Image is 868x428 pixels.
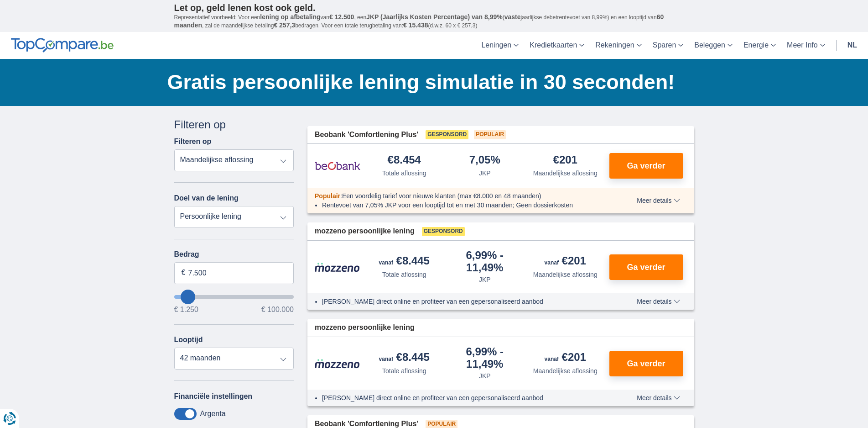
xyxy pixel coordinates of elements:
span: vaste [504,13,521,21]
span: Meer details [637,298,680,305]
span: € 1.250 [174,306,198,313]
span: Gesponsord [426,130,468,139]
img: product.pl.alt Beobank [315,154,360,177]
span: Meer details [637,197,680,204]
li: Rentevoet van 7,05% JKP voor een looptijd tot en met 30 maanden; Geen dossierkosten [322,201,603,210]
label: Doel van de lening [174,194,239,202]
button: Ga verder [609,153,683,179]
label: Argenta [200,410,226,418]
div: Maandelijkse aflossing [533,169,598,178]
div: €201 [545,255,586,268]
span: Ga verder [627,263,665,271]
span: mozzeno persoonlijke lening [315,226,415,237]
button: Meer details [630,298,686,305]
li: [PERSON_NAME] direct online en profiteer van een gepersonaliseerd aanbod [322,393,603,402]
a: Meer Info [781,32,831,59]
span: Populair [315,192,340,200]
div: €201 [545,352,586,365]
button: Meer details [630,197,686,204]
a: Rekeningen [590,32,647,59]
span: Ga verder [627,162,665,170]
label: Looptijd [174,336,203,344]
img: TopCompare [11,38,114,53]
span: € 15.438 [403,21,428,29]
button: Ga verder [609,351,683,376]
span: Populair [474,130,506,139]
div: JKP [479,371,491,380]
label: Filteren op [174,137,212,146]
li: [PERSON_NAME] direct online en profiteer van een gepersonaliseerd aanbod [322,297,603,306]
p: Representatief voorbeeld: Voor een van , een ( jaarlijkse debetrentevoet van 8,99%) en een loopti... [174,13,694,30]
div: €8.445 [379,352,430,365]
div: JKP [479,169,491,178]
div: Totale aflossing [382,169,426,178]
div: Totale aflossing [382,270,426,279]
div: 6,99% [448,346,522,370]
span: € 100.000 [261,306,294,313]
label: Financiële instellingen [174,392,253,401]
a: nl [842,32,863,59]
span: € 257,3 [274,21,295,29]
div: Totale aflossing [382,366,426,375]
input: wantToBorrow [174,295,294,299]
div: Maandelijkse aflossing [533,366,598,375]
img: product.pl.alt Mozzeno [315,262,360,272]
span: Ga verder [627,359,665,368]
span: Een voordelig tarief voor nieuwe klanten (max €8.000 en 48 maanden) [342,192,541,200]
a: Energie [738,32,781,59]
div: €8.454 [388,154,421,167]
button: Meer details [630,394,686,402]
span: Beobank 'Comfortlening Plus' [315,130,418,140]
label: Bedrag [174,250,294,259]
div: 6,99% [448,250,522,273]
span: € [182,268,186,278]
span: Meer details [637,395,680,401]
p: Let op, geld lenen kost ook geld. [174,2,694,13]
div: €201 [553,154,577,167]
span: JKP (Jaarlijks Kosten Percentage) van 8,99% [366,13,503,21]
a: Kredietkaarten [524,32,590,59]
div: : [307,191,611,201]
span: mozzeno persoonlijke lening [315,322,415,333]
a: Sparen [647,32,689,59]
div: 7,05% [469,154,500,167]
div: Filteren op [174,117,294,132]
a: Leningen [476,32,524,59]
h1: Gratis persoonlijke lening simulatie in 30 seconden! [167,68,694,96]
button: Ga verder [609,254,683,280]
span: lening op afbetaling [260,13,320,21]
div: Maandelijkse aflossing [533,270,598,279]
div: JKP [479,275,491,284]
span: 60 maanden [174,13,664,29]
span: Gesponsord [422,227,465,236]
a: Beleggen [689,32,738,59]
div: €8.445 [379,255,430,268]
span: € 12.500 [329,13,354,21]
img: product.pl.alt Mozzeno [315,359,360,369]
